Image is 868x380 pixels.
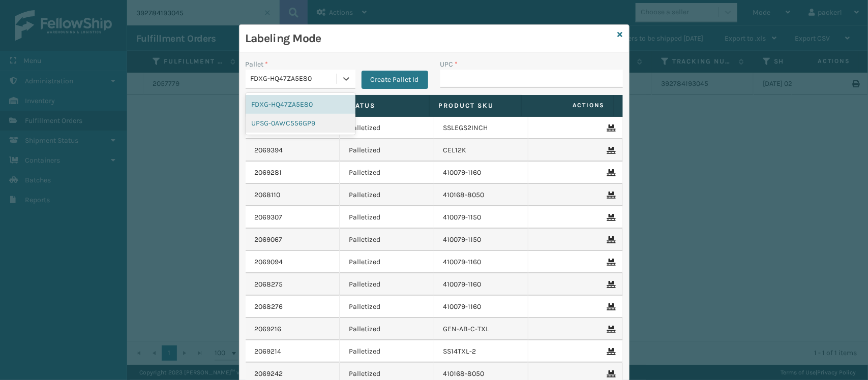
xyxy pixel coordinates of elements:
[434,340,529,363] td: SS14TXL-2
[255,168,282,178] a: 2069281
[434,184,529,206] td: 410168-8050
[607,303,613,310] i: Remove From Pallet
[607,214,613,221] i: Remove From Pallet
[246,95,355,114] div: FDXG-HQ47ZA5E80
[246,31,614,46] h3: Labeling Mode
[434,206,529,229] td: 410079-1150
[255,235,283,245] a: 2069067
[255,190,281,200] a: 2068110
[255,346,282,357] a: 2069214
[251,74,338,84] div: FDXG-HQ47ZA5E80
[340,251,434,273] td: Palletized
[434,318,529,340] td: GEN-AB-C-TXL
[340,162,434,184] td: Palletized
[255,257,283,267] a: 2069094
[340,184,434,206] td: Palletized
[434,117,529,139] td: SSLEGS2INCH
[255,369,283,379] a: 2069242
[340,117,434,139] td: Palletized
[246,59,268,70] label: Pallet
[434,296,529,318] td: 410079-1160
[607,124,613,132] i: Remove From Pallet
[434,229,529,251] td: 410079-1150
[607,370,613,377] i: Remove From Pallet
[607,281,613,288] i: Remove From Pallet
[340,318,434,340] td: Palletized
[607,147,613,154] i: Remove From Pallet
[434,273,529,296] td: 410079-1160
[439,101,512,110] label: Product SKU
[347,101,420,110] label: Status
[525,97,611,114] span: Actions
[255,302,283,312] a: 2068276
[434,139,529,162] td: CEL12K
[362,71,428,89] button: Create Pallet Id
[255,145,283,155] a: 2069394
[607,348,613,355] i: Remove From Pallet
[255,279,283,290] a: 2068275
[340,206,434,229] td: Palletized
[246,114,355,133] div: UPSG-0AWC556GP9
[440,59,458,70] label: UPC
[607,326,613,333] i: Remove From Pallet
[340,340,434,363] td: Palletized
[607,192,613,199] i: Remove From Pallet
[340,273,434,296] td: Palletized
[434,251,529,273] td: 410079-1160
[255,212,283,223] a: 2069307
[255,324,282,334] a: 2069216
[340,296,434,318] td: Palletized
[607,236,613,243] i: Remove From Pallet
[340,229,434,251] td: Palletized
[607,169,613,176] i: Remove From Pallet
[340,139,434,162] td: Palletized
[607,259,613,266] i: Remove From Pallet
[434,162,529,184] td: 410079-1160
